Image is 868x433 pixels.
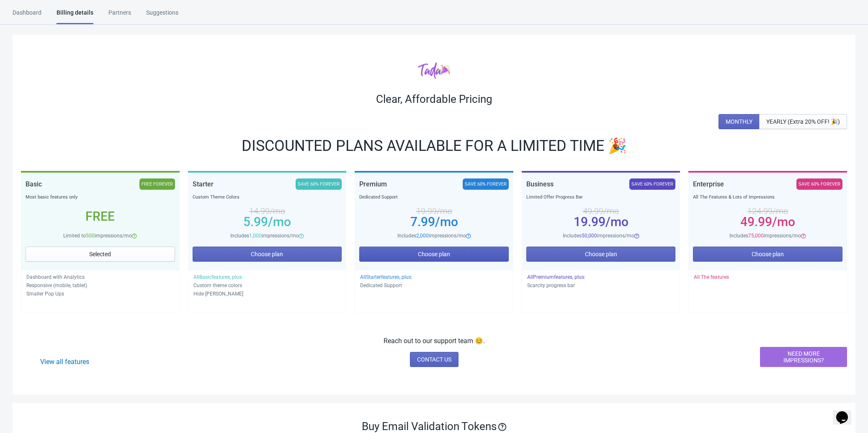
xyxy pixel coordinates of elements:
span: All Basic features, plus: [193,274,243,280]
div: 49.99 /mo [526,208,676,214]
p: Reach out to our support team 😊. [384,336,485,346]
span: Choose plan [752,251,784,257]
div: 124.99 /mo [693,208,842,214]
span: All Premium features, plus: [527,274,585,280]
div: Premium [359,178,387,190]
span: CONTACT US [417,356,451,363]
span: Selected [89,251,111,257]
span: /mo [435,214,458,229]
span: 500 [86,233,95,239]
p: Dedicated Support [360,281,508,290]
div: Custom Theme Colors [193,193,342,201]
p: Hide [PERSON_NAME] [193,290,341,298]
div: Free [26,213,175,220]
span: Includes impressions/mo [729,233,801,239]
div: Dashboard [13,8,41,23]
span: Choose plan [251,251,283,257]
div: Suggestions [146,8,178,23]
p: Responsive (mobile, tablet) [26,281,174,290]
span: All The features [694,274,729,280]
button: Choose plan [693,247,842,262]
span: /mo [268,214,291,229]
div: All The Features & Lots of Impressions [693,193,842,201]
p: Custom theme colors [193,281,341,290]
div: Billing details [57,8,93,24]
span: Includes impressions/mo [563,233,634,239]
div: Business [526,178,554,190]
span: 75,000 [748,233,764,239]
div: 5.99 [193,219,342,225]
p: Scarcity progress bar [527,281,675,290]
span: Choose plan [585,251,617,257]
a: View all features [40,358,89,366]
div: 19.99 [526,219,676,225]
button: Choose plan [359,247,509,262]
div: FREE FOREVER [139,178,175,190]
div: Partners [108,8,131,23]
div: Clear, Affordable Pricing [21,92,847,106]
span: All Starter features, plus: [360,274,412,280]
div: 14.99 /mo [193,208,342,214]
p: Smaller Pop Ups [26,290,174,298]
div: Basic [26,178,42,190]
span: 1,000 [249,233,262,239]
div: SAVE 60% FOREVER [629,178,675,190]
span: /mo [772,214,795,229]
button: NEED MORE IMPRESSIONS? [760,347,847,367]
div: SAVE 60% FOREVER [463,178,509,190]
div: SAVE 60% FOREVER [296,178,342,190]
div: 7.99 [359,219,509,225]
div: SAVE 60% FOREVER [796,178,842,190]
span: YEARLY (Extra 20% OFF! 🎉) [766,118,840,125]
span: MONTHLY [726,118,752,125]
button: Selected [26,247,175,262]
div: Limited to impressions/mo [26,232,175,240]
div: Limited Offer Progress Bar [526,193,676,201]
div: Most basic features only [26,193,175,201]
span: Includes impressions/mo [230,233,299,239]
div: Enterprise [693,178,724,190]
button: YEARLY (Extra 20% OFF! 🎉) [759,114,847,129]
span: Choose plan [418,251,450,257]
span: 50,000 [582,233,597,239]
span: Includes impressions/mo [397,233,466,239]
button: Choose plan [193,247,342,262]
div: 19.99 /mo [359,208,509,214]
div: Starter [193,178,214,190]
span: 2,000 [416,233,429,239]
a: CONTACT US [410,352,458,367]
button: Choose plan [526,247,676,262]
button: MONTHLY [719,114,760,129]
iframe: chat widget [833,400,860,425]
span: /mo [605,214,628,229]
div: Dedicated Support [359,193,509,201]
img: tadacolor.png [418,62,450,79]
span: NEED MORE IMPRESSIONS? [767,350,840,364]
div: 49.99 [693,219,842,225]
div: DISCOUNTED PLANS AVAILABLE FOR A LIMITED TIME 🎉 [21,139,847,153]
p: Dashboard with Analytics [26,273,174,281]
div: Buy Email Validation Tokens [21,420,847,433]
